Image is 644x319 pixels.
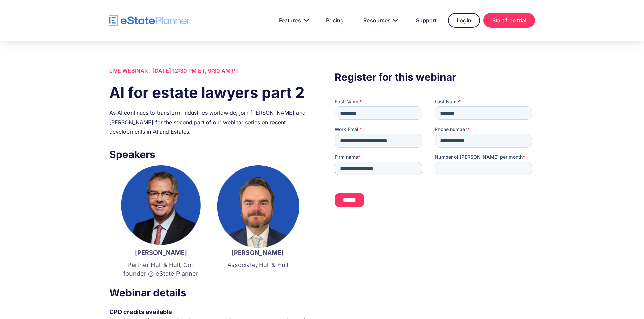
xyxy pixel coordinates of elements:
[109,108,309,136] div: As AI continues to transform industries worldwide, join [PERSON_NAME] and [PERSON_NAME] for the s...
[448,13,480,28] a: Login
[135,249,187,256] strong: [PERSON_NAME]
[109,82,309,103] h1: AI for estate lawyers part 2
[355,14,404,27] a: Resources
[109,15,190,26] a: home
[335,98,535,213] iframe: Form 0
[408,14,445,27] a: Support
[109,66,309,75] div: LIVE WEBINAR | [DATE] 12:30 PM ET, 9:30 AM PT
[109,308,172,315] strong: CPD credits available
[109,147,309,162] h3: Speakers
[119,261,202,278] p: Partner Hull & Hull, Co-founder @ eState Planner
[232,249,284,256] strong: [PERSON_NAME]
[216,261,299,269] p: Associate, Hull & Hull
[335,69,535,85] h3: Register for this webinar
[109,285,309,300] h3: Webinar details
[271,14,314,27] a: Features
[318,14,352,27] a: Pricing
[483,13,535,28] a: Start free trial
